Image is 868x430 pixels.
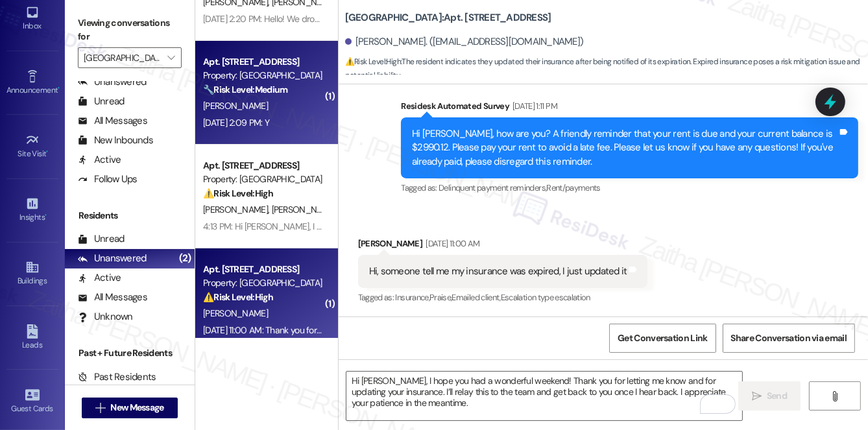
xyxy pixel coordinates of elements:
[830,391,839,401] i: 
[738,381,801,411] button: Send
[6,129,58,164] a: Site Visit •
[203,263,323,276] div: Apt. [STREET_ADDRESS]
[78,153,121,167] div: Active
[203,307,268,319] span: [PERSON_NAME]
[95,403,105,413] i: 
[723,324,855,353] button: Share Conversation via email
[78,13,182,47] label: Viewing conversations for
[176,248,195,269] div: (2)
[78,370,156,384] div: Past Residents
[6,1,58,36] a: Inbox
[369,265,627,278] div: Hi, someone tell me my insurance was expired, I just updated it
[6,256,58,291] a: Buildings
[422,237,479,250] div: [DATE] 11:00 AM
[203,69,323,82] div: Property: [GEOGRAPHIC_DATA]
[345,55,868,83] span: : The resident indicates they updated their insurance after being notified of its expiration. Exp...
[78,75,147,89] div: Unanswered
[167,53,175,63] i: 
[203,173,323,186] div: Property: [GEOGRAPHIC_DATA]
[203,291,273,303] strong: ⚠️ Risk Level: High
[358,237,648,255] div: [PERSON_NAME]
[752,391,762,401] i: 
[203,13,652,25] div: [DATE] 2:20 PM: Hello! We dropped off the rent check [DATE]. Please let me know if you need any a...
[78,173,138,186] div: Follow Ups
[609,324,716,353] button: Get Conversation Link
[78,252,147,265] div: Unanswered
[452,292,501,303] span: Emailed client ,
[731,331,847,345] span: Share Conversation via email
[78,310,133,324] div: Unknown
[65,209,195,222] div: Residents
[396,292,430,303] span: Insurance ,
[6,320,58,355] a: Leads
[401,99,858,117] div: Residesk Automated Survey
[345,35,584,49] div: [PERSON_NAME]. ([EMAIL_ADDRESS][DOMAIN_NAME])
[203,100,268,112] span: [PERSON_NAME]
[401,178,858,197] div: Tagged as:
[58,84,60,93] span: •
[203,84,287,95] strong: 🔧 Risk Level: Medium
[412,127,838,169] div: Hi [PERSON_NAME], how are you? A friendly reminder that your rent is due and your current balance...
[618,331,707,345] span: Get Conversation Link
[45,211,47,220] span: •
[203,159,323,173] div: Apt. [STREET_ADDRESS]
[429,292,452,303] span: Praise ,
[345,11,551,25] b: [GEOGRAPHIC_DATA]: Apt. [STREET_ADDRESS]
[47,147,49,156] span: •
[65,346,195,360] div: Past + Future Residents
[78,232,125,246] div: Unread
[439,182,546,193] span: Delinquent payment reminders ,
[346,372,742,420] textarea: To enrich screen reader interactions, please activate Accessibility in Grammarly extension settings
[203,187,273,199] strong: ⚠️ Risk Level: High
[345,56,401,67] strong: ⚠️ Risk Level: High
[203,117,269,128] div: [DATE] 2:09 PM: Y
[110,401,163,414] span: New Message
[6,193,58,228] a: Insights •
[203,204,272,215] span: [PERSON_NAME]
[78,291,147,304] div: All Messages
[78,271,121,285] div: Active
[203,55,323,69] div: Apt. [STREET_ADDRESS]
[84,47,161,68] input: All communities
[501,292,590,303] span: Escalation type escalation
[358,288,648,307] div: Tagged as:
[78,134,153,147] div: New Inbounds
[6,384,58,419] a: Guest Cards
[82,398,178,418] button: New Message
[546,182,601,193] span: Rent/payments
[509,99,557,113] div: [DATE] 1:11 PM
[271,204,336,215] span: [PERSON_NAME]
[78,114,147,128] div: All Messages
[767,389,787,403] span: Send
[203,276,323,290] div: Property: [GEOGRAPHIC_DATA]
[78,95,125,108] div: Unread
